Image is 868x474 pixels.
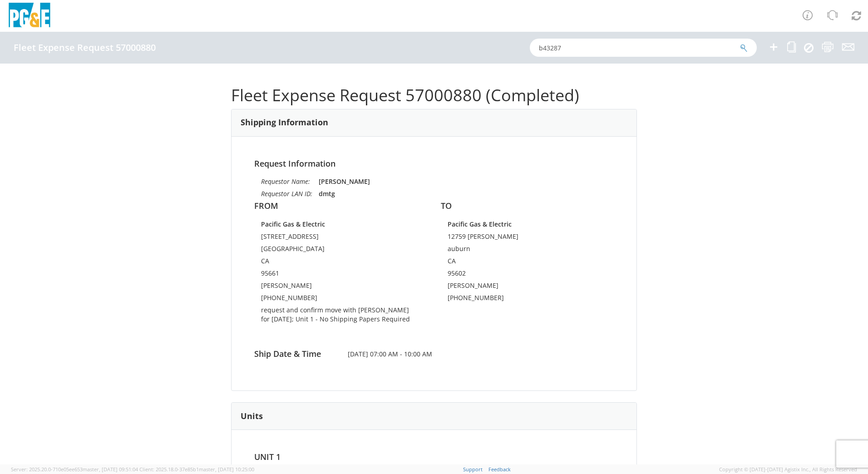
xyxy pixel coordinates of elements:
i: Requestor LAN ID: [261,189,312,198]
h1: Fleet Expense Request 57000880 (Completed) [231,86,637,104]
span: Copyright © [DATE]-[DATE] Agistix Inc., All Rights Reserved [719,466,857,473]
h4: Request Information [254,159,614,168]
strong: Pacific Gas & Electric [448,220,512,228]
td: auburn [448,244,602,257]
a: Feedback [488,466,511,473]
h4: Fleet Expense Request 57000880 [14,43,156,53]
td: [PHONE_NUMBER] [448,293,602,306]
td: CA [448,257,602,269]
td: [GEOGRAPHIC_DATA] [261,244,420,257]
i: Requestor Name: [261,177,310,186]
h3: Units [241,412,263,421]
td: CA [261,257,420,269]
h4: Unit 1 [254,453,429,462]
strong: dmtg [319,189,335,198]
td: 12759 [PERSON_NAME] [448,232,602,244]
a: Support [463,466,483,473]
td: [PHONE_NUMBER] [261,293,420,306]
span: master, [DATE] 10:25:00 [199,466,254,473]
strong: [PERSON_NAME] [319,177,370,186]
span: Server: 2025.20.0-710e05ee653 [11,466,138,473]
td: [PERSON_NAME] [448,281,602,293]
h4: TO [441,202,614,211]
h4: Ship Date & Time [247,350,341,359]
td: 95661 [261,269,420,281]
span: [DATE] 07:00 AM - 10:00 AM [341,350,528,359]
h3: Shipping Information [241,118,328,127]
h4: FROM [254,202,427,211]
td: request and confirm move with [PERSON_NAME] for [DATE]; Unit 1 - No Shipping Papers Required [261,306,420,327]
strong: Pacific Gas & Electric [261,220,325,228]
img: pge-logo-06675f144f4cfa6a6814.png [7,3,52,30]
td: 95602 [448,269,602,281]
span: Client: 2025.18.0-37e85b1 [139,466,254,473]
input: Shipment, Tracking or Reference Number (at least 4 chars) [530,39,757,57]
td: [STREET_ADDRESS] [261,232,420,244]
span: master, [DATE] 09:51:04 [83,466,138,473]
td: [PERSON_NAME] [261,281,420,293]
